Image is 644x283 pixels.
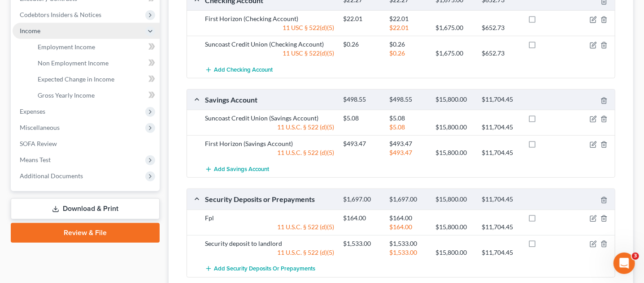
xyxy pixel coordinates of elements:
a: SOFA Review [13,136,160,152]
span: Miscellaneous [20,124,60,131]
div: $22.01 [339,14,385,23]
div: 11 U.S.C. § 522 (d)(5) [200,148,339,157]
a: Gross Yearly Income [30,87,160,103]
div: $15,800.00 [431,195,477,204]
div: $15,800.00 [431,95,477,104]
div: $22.01 [385,14,431,23]
div: $1,697.00 [339,195,385,204]
button: Add Checking Account [205,61,273,78]
div: $5.08 [385,123,431,132]
div: Security Deposits or Prepayments [200,194,339,204]
div: $5.08 [385,114,431,123]
span: Non Employment Income [38,59,109,67]
div: $15,800.00 [431,223,477,232]
div: $164.00 [385,214,431,223]
span: Add Savings Account [214,166,269,173]
span: Add Security Deposits or Prepayments [214,266,315,273]
div: $11,704.45 [477,248,523,257]
span: Add Checking Account [214,66,273,73]
span: Expected Change in Income [38,75,114,83]
div: $1,675.00 [431,23,477,32]
div: 11 U.S.C. § 522 (d)(5) [200,223,339,232]
div: $15,800.00 [431,248,477,257]
span: Employment Income [38,43,95,51]
div: $22.01 [385,23,431,32]
div: $1,675.00 [431,49,477,58]
button: Add Savings Account [205,161,269,177]
div: $15,800.00 [431,123,477,132]
div: First Horizon (Savings Account) [200,139,339,148]
span: Expenses [20,107,45,115]
a: Download & Print [11,198,160,219]
div: $1,533.00 [385,248,431,257]
span: SOFA Review [20,140,57,147]
div: $493.47 [385,148,431,157]
div: 11 U.S.C. § 522 (d)(5) [200,248,339,257]
div: $1,533.00 [339,239,385,248]
div: $164.00 [385,223,431,232]
span: Income [20,27,40,34]
div: $652.73 [477,49,523,58]
div: $1,697.00 [385,195,431,204]
div: $11,704.45 [477,148,523,157]
span: 3 [632,253,639,260]
a: Employment Income [30,39,160,55]
div: $493.47 [385,139,431,148]
span: Additional Documents [20,172,83,180]
a: Non Employment Income [30,55,160,71]
div: Security deposit to landlord [200,239,339,248]
div: 11 USC § 522(d)(5) [200,23,339,32]
div: $498.55 [385,95,431,104]
div: $11,704.45 [477,123,523,132]
div: $5.08 [339,114,385,123]
button: Add Security Deposits or Prepayments [205,261,315,277]
div: $493.47 [339,139,385,148]
div: $0.26 [385,49,431,58]
a: Expected Change in Income [30,71,160,87]
div: Suncoast Credit Union (Savings Account) [200,114,339,123]
iframe: Intercom live chat [614,253,635,274]
div: $11,704.45 [477,223,523,232]
div: $11,704.45 [477,95,523,104]
div: $1,533.00 [385,239,431,248]
div: 11 USC § 522(d)(5) [200,49,339,58]
div: Suncoast Credit Union (Checking Account) [200,40,339,49]
div: $0.26 [339,40,385,49]
div: $652.73 [477,23,523,32]
div: $0.26 [385,40,431,49]
div: $164.00 [339,214,385,223]
div: $15,800.00 [431,148,477,157]
div: $498.55 [339,95,385,104]
span: Codebtors Insiders & Notices [20,11,101,18]
div: Savings Account [200,95,339,104]
div: First Horizon (Checking Account) [200,14,339,23]
div: Fpl [200,214,339,223]
div: $11,704.45 [477,195,523,204]
div: 11 U.S.C. § 522 (d)(5) [200,123,339,132]
span: Gross Yearly Income [38,91,95,99]
span: Means Test [20,156,51,163]
a: Review & File [11,223,160,243]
